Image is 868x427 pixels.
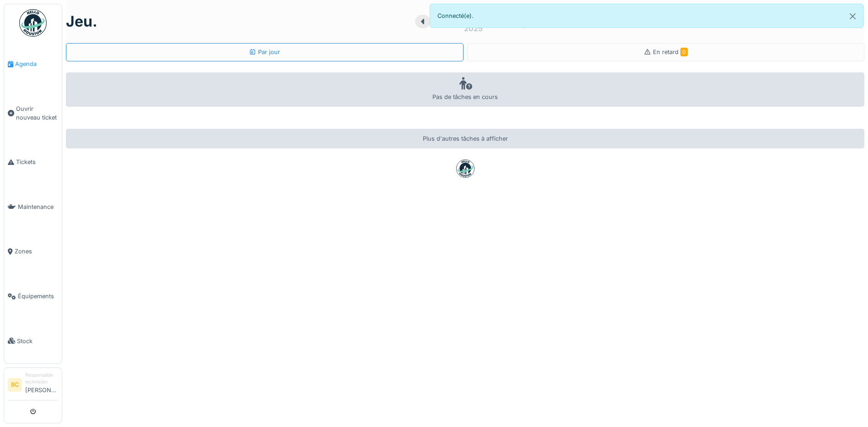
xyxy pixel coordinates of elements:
span: En retard [653,49,688,55]
a: Ouvrir nouveau ticket [4,87,62,140]
span: Zones [15,247,58,256]
div: Par jour [249,48,280,56]
div: 2025 [464,23,483,34]
span: Stock [17,337,58,345]
li: BC [8,378,22,392]
span: Ouvrir nouveau ticket [16,104,58,122]
span: 0 [680,48,688,56]
a: Tickets [4,140,62,185]
li: [PERSON_NAME] [25,372,58,398]
img: badge-BVDL4wpA.svg [456,159,474,178]
a: Maintenance [4,185,62,230]
span: Tickets [16,158,58,166]
a: BC Responsable technicien[PERSON_NAME] [8,372,58,400]
div: Responsable technicien [25,372,58,386]
span: Équipements [18,292,58,301]
div: Plus d'autres tâches à afficher [66,129,864,148]
a: Zones [4,229,62,274]
span: Agenda [15,60,58,68]
a: Stock [4,318,62,363]
div: Pas de tâches en cours [66,72,864,107]
img: Badge_color-CXgf-gQk.svg [19,9,47,37]
span: Maintenance [18,203,58,211]
a: Agenda [4,42,62,87]
button: Close [842,4,863,28]
a: Équipements [4,274,62,319]
div: Connecté(e). [430,4,864,28]
h1: jeu. [66,13,97,30]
